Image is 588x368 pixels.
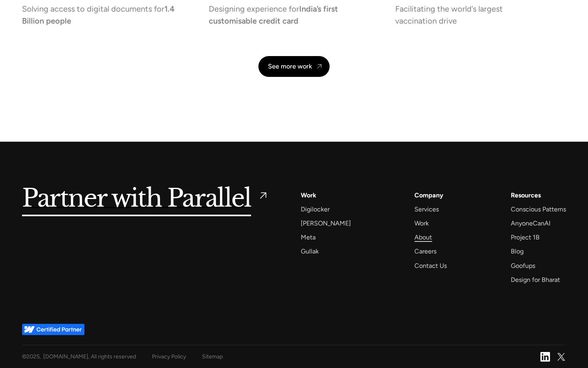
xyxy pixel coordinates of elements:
a: Conscious Patterns [511,204,566,215]
a: Meta [301,232,316,243]
p: Solving access to digital documents for [22,6,193,24]
a: Gullak [301,246,319,257]
a: Privacy Policy [152,352,186,362]
a: Careers [414,246,436,257]
p: Designing experience for [209,6,380,24]
h5: Partner with Parallel [22,190,251,208]
a: See more work [258,56,330,77]
a: Project 1B [511,232,540,243]
div: © , [DOMAIN_NAME], All rights reserved [22,352,136,362]
p: Facilitating the world’s largest vaccination drive [395,6,566,24]
a: Digilocker [301,204,330,215]
a: AnyoneCanAI [511,218,550,229]
a: Services [414,204,439,215]
a: Work [301,190,316,201]
a: Goofups [511,260,535,271]
a: Company [414,190,443,201]
div: Resources [511,190,541,201]
a: Partner with Parallel [22,190,269,208]
a: [PERSON_NAME] [301,218,351,229]
a: Blog [511,246,524,257]
a: Contact Us [414,260,447,271]
div: See more work [268,62,312,70]
a: Work [414,218,429,229]
span: 2025 [26,353,40,360]
a: About [414,232,432,243]
a: Sitemap [202,352,223,362]
a: Design for Bharat [511,274,560,285]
